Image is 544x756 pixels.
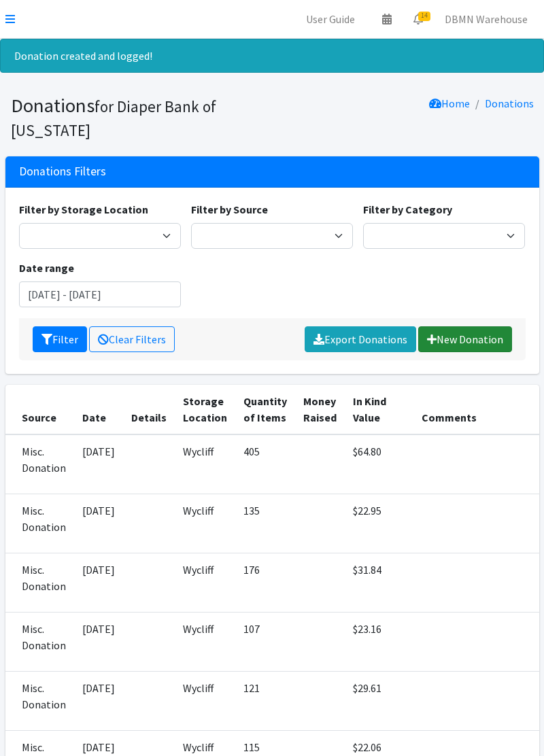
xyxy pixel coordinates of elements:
[5,672,74,731] td: Misc. Donation
[19,201,148,218] label: Filter by Storage Location
[305,326,416,352] a: Export Donations
[235,385,295,434] th: Quantity of Items
[89,326,175,352] a: Clear Filters
[11,94,267,141] h1: Donations
[74,672,123,731] td: [DATE]
[235,613,295,672] td: 107
[175,553,235,613] td: Wycliff
[295,5,366,33] a: User Guide
[175,672,235,731] td: Wycliff
[235,672,295,731] td: 121
[235,434,295,494] td: 405
[418,326,512,352] a: New Donation
[434,5,539,33] a: DBMN Warehouse
[175,613,235,672] td: Wycliff
[191,201,268,218] label: Filter by Source
[5,613,74,672] td: Misc. Donation
[485,97,534,110] a: Donations
[19,165,106,179] h3: Donations Filters
[345,613,413,672] td: $23.16
[345,494,413,553] td: $22.95
[74,613,123,672] td: [DATE]
[5,434,74,494] td: Misc. Donation
[429,97,470,110] a: Home
[235,494,295,553] td: 135
[413,385,533,434] th: Comments
[74,553,123,613] td: [DATE]
[19,281,181,307] input: January 1, 2011 - December 31, 2011
[5,385,74,434] th: Source
[74,385,123,434] th: Date
[5,553,74,613] td: Misc. Donation
[74,434,123,494] td: [DATE]
[175,385,235,434] th: Storage Location
[123,385,175,434] th: Details
[33,326,87,352] button: Filter
[345,385,413,434] th: In Kind Value
[175,494,235,553] td: Wycliff
[418,12,430,21] span: 14
[175,434,235,494] td: Wycliff
[345,672,413,731] td: $29.61
[74,494,123,553] td: [DATE]
[363,201,452,218] label: Filter by Category
[5,494,74,553] td: Misc. Donation
[11,97,216,140] small: for Diaper Bank of [US_STATE]
[345,434,413,494] td: $64.80
[295,385,345,434] th: Money Raised
[19,260,74,276] label: Date range
[345,553,413,613] td: $31.84
[235,553,295,613] td: 176
[403,5,434,33] a: 14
